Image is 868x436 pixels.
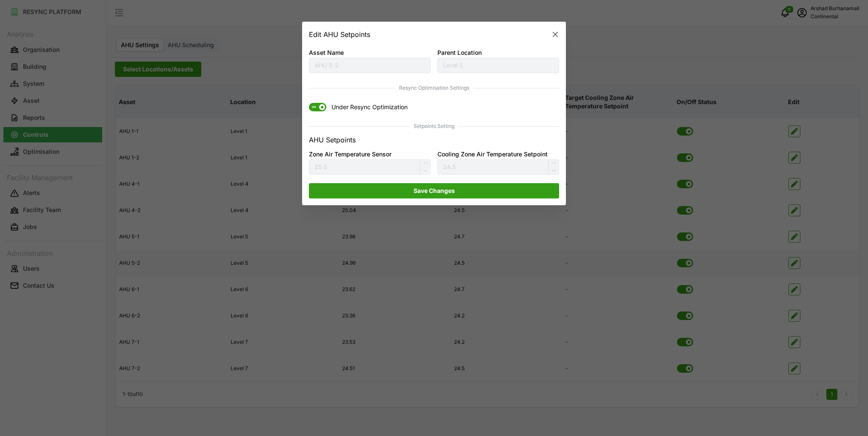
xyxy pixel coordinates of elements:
[309,183,559,198] button: Save Changes
[309,123,559,131] span: Setpoints Setting
[309,84,559,92] span: Resync Optimisation Settings
[414,184,455,198] span: Save Changes
[437,150,548,159] label: Cooling Zone Air Temperature Setpoint
[437,48,482,57] label: Parent Location
[309,150,391,159] label: Zone Air Temperature Sensor
[326,103,408,112] span: Under Resync Optimization
[309,103,319,112] span: ON
[309,135,356,145] p: AHU Setpoints
[309,31,370,38] h2: Edit AHU Setpoints
[309,48,344,57] label: Asset Name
